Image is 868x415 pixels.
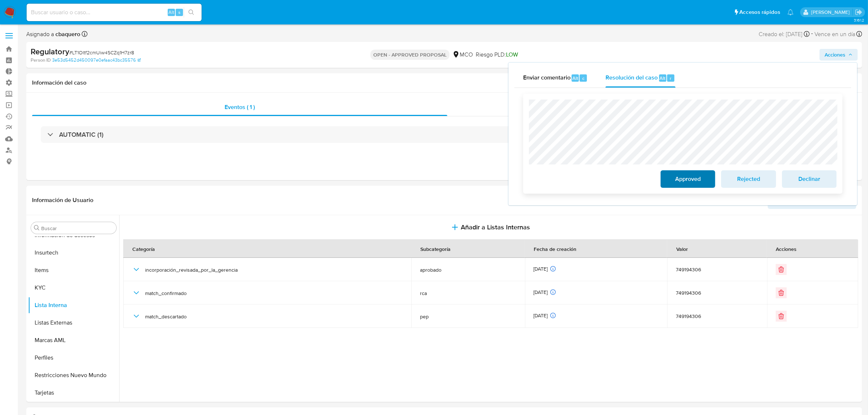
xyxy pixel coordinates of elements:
[225,103,255,111] span: Eventos ( 1 )
[721,170,776,188] button: Rejected
[52,57,141,63] a: 3e53d5452d450097e0efaac43bc35576
[476,51,518,59] span: Riesgo PLD:
[572,75,578,82] span: Alt
[661,170,715,188] button: Approved
[782,170,837,188] button: Declinar
[28,331,119,349] button: Marcas AML
[28,244,119,261] button: Insurtech
[28,349,119,366] button: Perfiles
[791,171,827,187] span: Declinar
[178,9,180,16] span: s
[825,49,845,61] span: Acciones
[606,74,658,82] span: Resolución del caso
[28,261,119,279] button: Items
[32,79,856,86] h1: Información del caso
[811,29,813,39] span: -
[28,279,119,296] button: KYC
[523,74,571,82] span: Enviar comentario
[660,75,666,82] span: Alt
[184,7,199,18] button: search-icon
[54,30,80,38] b: cbaquero
[670,171,706,187] span: Approved
[452,51,473,59] div: MCO
[582,75,584,82] span: c
[28,296,119,314] button: Lista Interna
[28,314,119,331] button: Listas Externas
[731,171,766,187] span: Rejected
[820,49,858,61] button: Acciones
[41,126,848,143] div: AUTOMATIC (1)
[739,8,780,16] span: Accesos rápidos
[855,8,863,16] a: Salir
[370,50,449,60] p: OPEN - APPROVED PROPOSAL
[59,131,104,139] h3: AUTOMATIC (1)
[31,57,51,63] b: Person ID
[69,49,134,56] span: # LT1Oltf2cmUiw4SCZq1H7zr8
[31,46,69,57] b: Regulatory
[506,50,518,59] span: LOW
[670,75,672,82] span: r
[28,366,119,384] button: Restricciones Nuevo Mundo
[34,225,40,231] button: Buscar
[814,30,855,38] span: Vence en un día
[759,29,810,39] div: Creado el: [DATE]
[26,30,80,38] span: Asignado a
[41,225,113,232] input: Buscar
[32,197,93,204] h1: Información de Usuario
[28,384,119,402] button: Tarjetas
[27,8,202,17] input: Buscar usuario o caso...
[168,9,174,16] span: Alt
[811,9,852,16] p: camila.baquero@mercadolibre.com.co
[787,9,794,15] a: Notificaciones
